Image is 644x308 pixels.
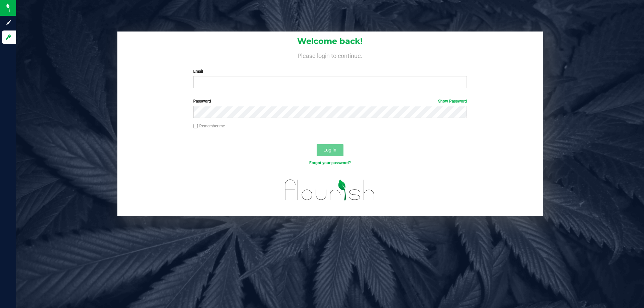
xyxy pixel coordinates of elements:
[193,124,198,129] input: Remember me
[193,123,225,129] label: Remember me
[309,161,351,165] a: Forgot your password?
[117,37,543,46] h1: Welcome back!
[323,147,336,152] span: Log In
[5,19,12,26] inline-svg: Sign up
[438,99,467,104] a: Show Password
[5,34,12,41] inline-svg: Log in
[117,51,543,59] h4: Please login to continue.
[193,99,211,104] span: Password
[317,144,343,156] button: Log In
[277,173,383,207] img: flourish_logo.svg
[193,68,467,74] label: Email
